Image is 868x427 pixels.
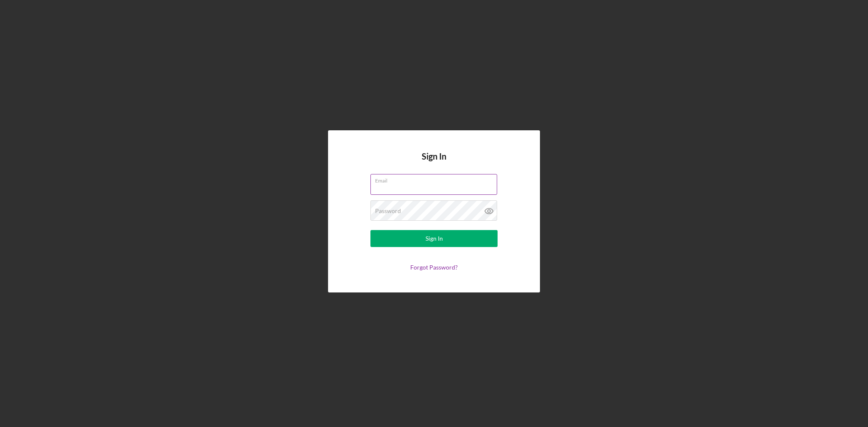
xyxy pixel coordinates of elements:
div: Sign In [426,230,443,247]
button: Sign In [370,230,498,247]
label: Email [375,174,497,184]
a: Forgot Password? [410,264,458,271]
h4: Sign In [422,152,446,174]
label: Password [375,208,401,214]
